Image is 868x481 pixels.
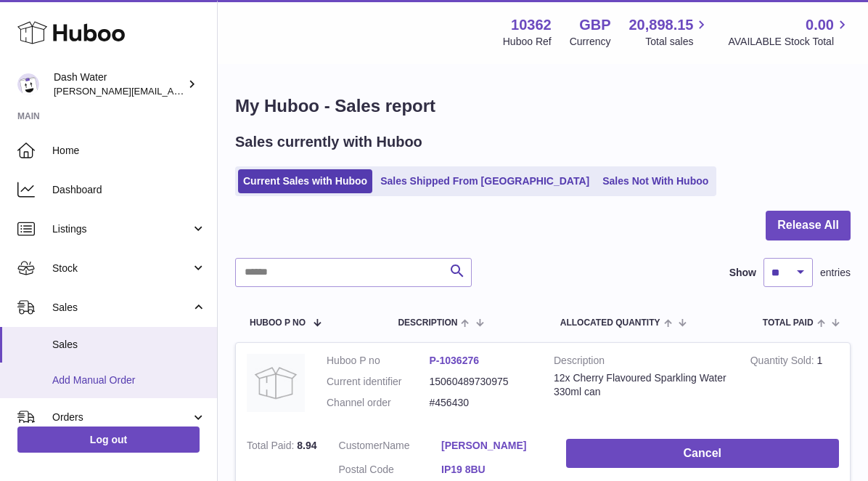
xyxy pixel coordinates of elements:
[54,85,291,97] span: [PERSON_NAME][EMAIL_ADDRESS][DOMAIN_NAME]
[740,343,850,428] td: 1
[398,318,457,328] span: Description
[511,15,552,35] strong: 10362
[327,396,430,410] dt: Channel order
[339,440,383,451] span: Customer
[430,355,480,366] a: P-1036276
[766,211,851,240] button: Release All
[763,318,814,328] span: Total paid
[250,318,306,328] span: Huboo P no
[339,439,442,456] dt: Name
[52,411,191,424] span: Orders
[52,373,206,387] span: Add Manual Order
[645,35,710,49] span: Total sales
[566,439,839,469] button: Cancel
[52,338,206,352] span: Sales
[339,463,442,480] dt: Postal Code
[629,15,693,35] span: 20,898.15
[54,70,184,98] div: Dash Water
[441,439,544,453] a: [PERSON_NAME]
[327,375,430,389] dt: Current identifier
[597,169,713,193] a: Sales Not With Huboo
[247,354,305,412] img: no-photo.jpg
[52,301,191,315] span: Sales
[52,144,206,158] span: Home
[570,35,611,49] div: Currency
[750,355,817,370] strong: Quantity Sold
[820,266,851,280] span: entries
[247,440,297,455] strong: Total Paid
[375,169,594,193] a: Sales Shipped From [GEOGRAPHIC_DATA]
[579,15,610,35] strong: GBP
[17,427,200,453] a: Log out
[728,15,851,49] a: 0.00 AVAILABLE Stock Total
[430,396,533,410] dd: #456430
[52,262,191,275] span: Stock
[235,94,851,118] h1: My Huboo - Sales report
[430,375,533,389] dd: 15060489730975
[729,266,756,280] label: Show
[806,15,834,35] span: 0.00
[52,183,206,197] span: Dashboard
[327,354,430,368] dt: Huboo P no
[17,73,39,95] img: james@dash-water.com
[554,354,729,371] strong: Description
[441,463,544,477] a: IP19 8BU
[560,318,660,328] span: ALLOCATED Quantity
[52,222,191,236] span: Listings
[629,15,710,49] a: 20,898.15 Total sales
[503,35,552,49] div: Huboo Ref
[554,371,729,399] div: 12x Cherry Flavoured Sparkling Water 330ml can
[728,35,851,49] span: AVAILABLE Stock Total
[235,132,422,152] h2: Sales currently with Huboo
[238,169,372,193] a: Current Sales with Huboo
[297,440,316,451] span: 8.94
